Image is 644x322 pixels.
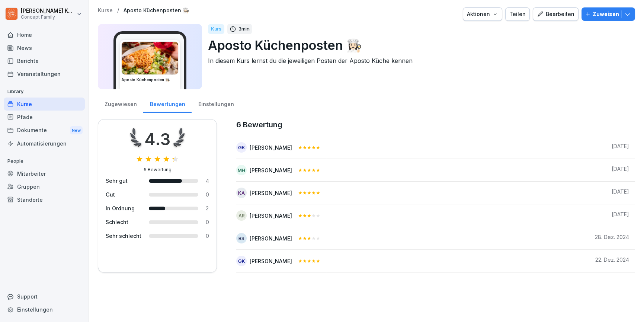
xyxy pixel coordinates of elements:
a: Einstellungen [4,303,85,316]
p: 3 min [238,25,250,33]
div: 4.3 [144,127,170,152]
a: Veranstaltungen [4,67,85,80]
a: Automatisierungen [4,137,85,150]
div: [PERSON_NAME] [250,189,292,197]
div: [PERSON_NAME] [250,166,292,174]
div: Dokumente [4,124,85,137]
img: ecowexwi71w3cb2kgh26fc24.png [122,42,178,74]
div: [PERSON_NAME] [250,144,292,152]
p: [PERSON_NAME] Komarov [21,8,75,14]
div: MH [236,165,247,175]
h3: Aposto Küchenposten 👩🏻‍🍳 [121,77,179,83]
div: Bearbeiten [537,10,574,18]
div: Sehr gut [106,177,141,185]
p: People [4,155,85,167]
td: [DATE] [589,204,635,227]
div: 2 [206,204,209,212]
p: In diesem Kurs lernst du die jeweiligen Posten der Aposto Küche kennen [208,56,629,65]
a: Gruppen [4,180,85,193]
div: Teilen [509,10,526,18]
button: Teilen [505,7,530,21]
div: Sehr schlecht [106,232,141,240]
div: GK [236,142,247,153]
div: [PERSON_NAME] [250,212,292,220]
a: Mitarbeiter [4,167,85,180]
div: 4 [206,177,209,185]
div: GK [236,256,247,266]
div: KA [236,188,247,198]
div: 0 [206,191,209,198]
div: Aktionen [467,10,498,18]
button: Zuweisen [581,7,635,21]
td: [DATE] [589,136,635,159]
div: BS [236,233,247,243]
div: 0 [206,218,209,226]
button: Bearbeiten [533,7,579,21]
a: News [4,41,85,54]
td: 22. Dez. 2024 [589,250,635,272]
div: [PERSON_NAME] [250,235,292,242]
a: Zugewiesen [98,94,143,113]
a: Kurse [98,7,113,14]
div: In Ordnung [106,204,141,212]
p: Aposto Küchenposten 👩🏻‍🍳 [208,36,629,55]
p: Zuweisen [593,10,619,18]
button: Aktionen [463,7,502,21]
a: Standorte [4,193,85,206]
td: [DATE] [589,159,635,182]
div: AR [236,210,247,221]
p: Library [4,86,85,98]
td: [DATE] [589,182,635,204]
div: Support [4,290,85,303]
a: Einstellungen [192,94,240,113]
caption: 6 Bewertung [236,119,635,130]
a: Bewertungen [143,94,192,113]
div: Kurs [208,24,224,34]
div: 0 [206,232,209,240]
a: Pfade [4,111,85,124]
div: Gut [106,191,141,198]
p: / [117,7,119,14]
div: [PERSON_NAME] [250,257,292,265]
a: DokumenteNew [4,124,85,137]
a: Home [4,28,85,41]
div: Schlecht [106,218,141,226]
a: Kurse [4,98,85,111]
td: 28. Dez. 2024 [589,227,635,250]
div: 6 Bewertung [144,166,172,173]
a: Aposto Küchenposten 👩🏻‍🍳 [124,7,189,14]
div: New [70,126,83,135]
a: Berichte [4,54,85,67]
p: Concept Family [21,15,75,20]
